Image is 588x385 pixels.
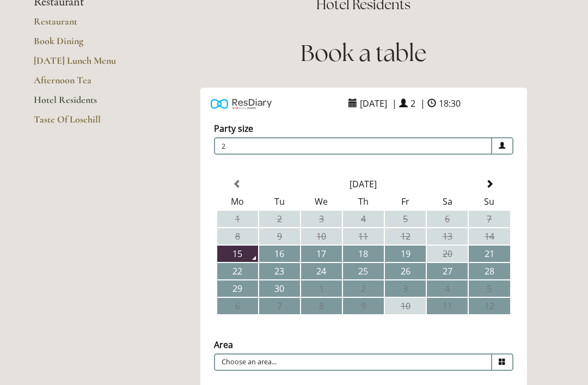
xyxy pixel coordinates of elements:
[392,97,397,109] span: |
[420,97,425,109] span: |
[34,74,138,94] a: Afternoon Tea
[427,228,468,245] td: 13
[259,280,300,297] td: 30
[217,246,258,262] td: 15
[259,263,300,279] td: 23
[436,95,463,112] span: 18:30
[34,54,138,74] a: [DATE] Lunch Menu
[343,228,384,245] td: 11
[34,35,138,54] a: Book Dining
[427,211,468,227] td: 6
[217,228,258,245] td: 8
[343,211,384,227] td: 4
[301,193,342,210] th: We
[259,176,468,192] th: Select Month
[259,193,300,210] th: Tu
[469,280,510,297] td: 5
[301,211,342,227] td: 3
[469,246,510,262] td: 21
[427,280,468,297] td: 4
[217,263,258,279] td: 22
[408,95,418,112] span: 2
[301,298,342,314] td: 8
[34,113,138,133] a: Taste Of Losehill
[385,246,426,262] td: 19
[301,280,342,297] td: 1
[343,298,384,314] td: 9
[217,193,258,210] th: Mo
[385,193,426,210] th: Fr
[211,96,272,112] img: Powered by ResDiary
[217,280,258,297] td: 29
[427,246,468,262] td: 20
[301,246,342,262] td: 17
[469,298,510,314] td: 12
[427,298,468,314] td: 11
[385,211,426,227] td: 5
[301,228,342,245] td: 10
[214,339,233,351] label: Area
[301,263,342,279] td: 24
[357,95,390,112] span: [DATE]
[343,193,384,210] th: Th
[214,123,253,135] label: Party size
[217,298,258,314] td: 6
[343,280,384,297] td: 2
[385,298,426,314] td: 10
[173,37,554,69] h1: Book a table
[385,280,426,297] td: 3
[259,211,300,227] td: 2
[34,94,138,113] a: Hotel Residents
[343,246,384,262] td: 18
[469,193,510,210] th: Su
[427,263,468,279] td: 27
[469,228,510,245] td: 14
[427,193,468,210] th: Sa
[385,263,426,279] td: 26
[233,180,242,188] span: Previous Month
[259,298,300,314] td: 7
[214,137,492,155] span: 2
[259,228,300,245] td: 9
[485,180,494,188] span: Next Month
[469,263,510,279] td: 28
[385,228,426,245] td: 12
[34,15,138,35] a: Restaurant
[259,246,300,262] td: 16
[217,211,258,227] td: 1
[343,263,384,279] td: 25
[469,211,510,227] td: 7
